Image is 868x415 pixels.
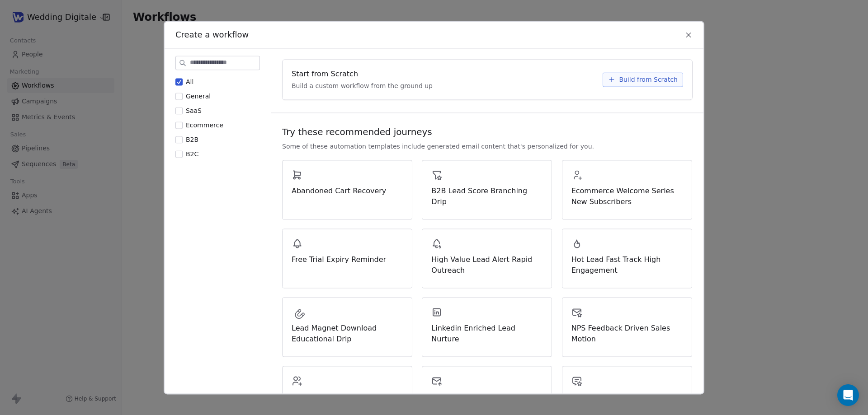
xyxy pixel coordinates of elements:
span: Ecommerce [186,121,223,129]
span: High Value Lead Alert Rapid Outreach [431,254,542,276]
span: Linkedin Enriched Lead Nurture [431,323,542,345]
span: B2C [186,150,198,158]
span: Ecommerce Welcome Series New Subscribers [571,186,683,207]
span: Abandoned Cart Recovery [292,186,403,196]
span: Build from Scratch [619,75,678,84]
span: Newsletter Signup Welcome Series [292,392,403,413]
span: SaaS [186,107,202,114]
span: Start from Scratch [292,69,358,79]
span: Build a custom workflow from the ground up [292,81,433,90]
button: Build from Scratch [603,72,683,87]
button: All [175,77,183,86]
button: General [175,92,183,101]
div: Open Intercom Messenger [837,384,859,406]
span: General [186,93,211,100]
span: B2B [186,136,198,143]
button: B2B [175,135,183,144]
span: Product Review Request Automation [571,392,683,413]
button: Ecommerce [175,121,183,130]
button: SaaS [175,106,183,115]
span: Lead Magnet Download Educational Drip [292,323,403,345]
span: Try these recommended journeys [282,126,432,138]
span: All [186,78,193,85]
button: B2C [175,149,183,159]
span: B2B Lead Score Branching Drip [431,186,542,207]
span: NPS Feedback Driven Sales Motion [571,323,683,345]
span: Create a workflow [175,29,249,41]
span: Post Purchase Thankyou Upsell [431,392,542,413]
span: Free Trial Expiry Reminder [292,254,403,265]
span: Hot Lead Fast Track High Engagement [571,254,683,276]
span: Some of these automation templates include generated email content that's personalized for you. [282,142,594,151]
